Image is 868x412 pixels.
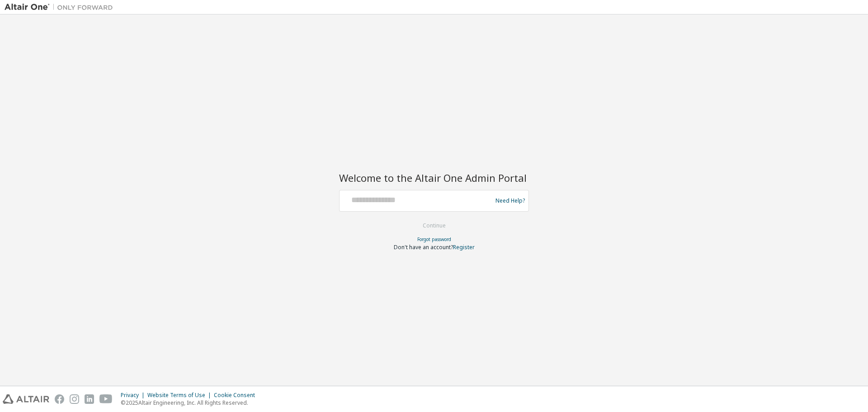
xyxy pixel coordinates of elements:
div: Cookie Consent [214,392,260,399]
img: linkedin.svg [85,394,94,404]
div: Privacy [121,392,147,399]
a: Register [453,243,475,251]
img: instagram.svg [70,394,79,404]
span: Don't have an account? [394,243,453,251]
a: Forgot password [417,236,451,242]
p: © 2025 Altair Engineering, Inc. All Rights Reserved. [121,399,260,407]
a: Need Help? [495,200,525,201]
img: altair_logo.svg [3,394,49,404]
img: Altair One [5,3,118,12]
img: youtube.svg [99,394,113,404]
h2: Welcome to the Altair One Admin Portal [339,171,529,184]
img: facebook.svg [55,394,64,404]
div: Website Terms of Use [147,392,214,399]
